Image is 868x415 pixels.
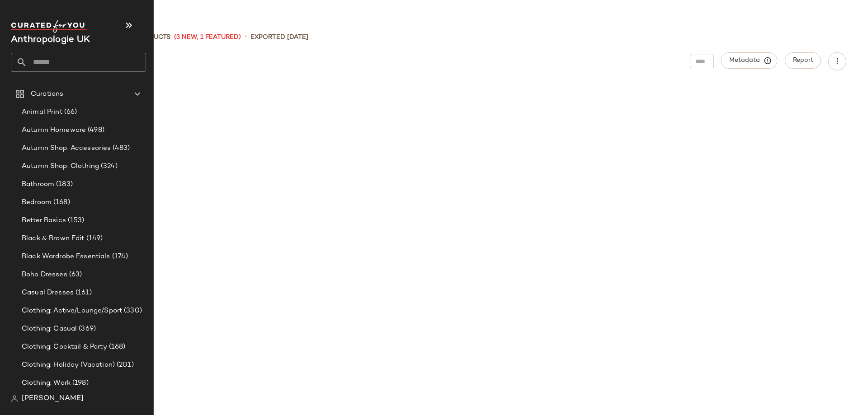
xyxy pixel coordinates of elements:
[22,342,107,352] span: Clothing: Cocktail & Party
[74,288,92,298] span: (161)
[67,270,82,280] span: (63)
[22,360,115,370] span: Clothing: Holiday (Vacation)
[729,56,770,65] span: Metadata
[721,52,778,69] button: Metadata
[22,378,71,388] span: Clothing: Work
[11,395,18,402] img: svg%3e
[110,252,128,262] span: (174)
[111,143,130,154] span: (483)
[99,161,118,172] span: (324)
[22,306,122,316] span: Clothing: Active/Lounge/Sport
[22,215,66,226] span: Better Basics
[785,52,821,69] button: Report
[22,125,86,135] span: Autumn Homeware
[77,324,96,334] span: (369)
[54,179,73,190] span: (183)
[22,252,110,262] span: Black Wardrobe Essentials
[250,33,308,42] p: Exported [DATE]
[66,215,85,226] span: (153)
[22,270,67,280] span: Boho Dresses
[22,393,84,404] span: [PERSON_NAME]
[11,20,88,33] img: cfy_white_logo.C9jOOHJF.svg
[22,179,54,190] span: Bathroom
[52,197,70,208] span: (168)
[31,89,63,99] span: Curations
[22,107,62,117] span: Animal Print
[115,360,134,370] span: (201)
[11,35,90,45] span: Current Company Name
[22,233,85,244] span: Black & Brown Edit
[22,197,52,208] span: Bedroom
[22,161,99,172] span: Autumn Shop: Clothing
[793,57,813,64] span: Report
[122,306,142,316] span: (330)
[62,107,77,117] span: (66)
[174,33,241,42] span: (3 New, 1 Featured)
[22,324,77,334] span: Clothing: Casual
[245,32,247,42] span: •
[71,378,89,388] span: (198)
[22,288,74,298] span: Casual Dresses
[86,125,104,135] span: (498)
[85,233,103,244] span: (149)
[22,143,111,154] span: Autumn Shop: Accessories
[107,342,126,352] span: (168)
